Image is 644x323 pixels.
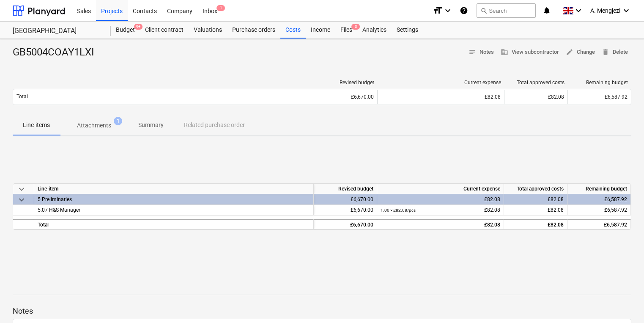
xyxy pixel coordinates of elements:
[381,194,500,205] div: £82.08
[314,90,377,104] div: £6,670.00
[13,27,101,36] div: [GEOGRAPHIC_DATA]
[567,184,631,194] div: Remaining budget
[114,117,122,125] span: 1
[381,208,416,213] small: 1.00 × £82.08 / pcs
[140,22,189,39] a: Client contract
[280,22,306,39] a: Costs
[567,194,631,205] div: £6,587.92
[508,80,565,86] div: Total approved costs
[443,6,453,16] i: keyboard_arrow_down
[566,48,573,56] span: edit
[134,24,143,30] span: 9+
[111,22,140,39] div: Budget
[335,22,357,39] a: Files3
[469,47,494,57] span: Notes
[460,6,468,16] i: Knowledge base
[381,94,501,100] div: £82.08
[469,48,476,56] span: notes
[16,195,27,205] span: keyboard_arrow_down
[501,48,508,56] span: business
[392,22,423,39] a: Settings
[590,7,620,14] span: A. Mengjezi
[598,46,631,59] button: Delete
[602,47,628,57] span: Delete
[543,6,551,16] i: notifications
[504,184,567,194] div: Total approved costs
[16,184,27,194] span: keyboard_arrow_down
[433,6,443,16] i: format_size
[605,94,628,100] span: £6,587.92
[77,121,111,130] p: Attachments
[111,22,140,39] a: Budget9+
[497,46,562,59] button: View subcontractor
[501,47,559,57] span: View subcontractor
[34,184,314,194] div: Line-item
[318,80,374,86] div: Revised budget
[306,22,335,39] a: Income
[227,22,280,39] a: Purchase orders
[357,22,392,39] a: Analytics
[377,184,504,194] div: Current expense
[381,220,500,230] div: £82.08
[16,93,28,100] p: Total
[566,47,595,57] span: Change
[548,207,564,213] span: £82.08
[314,184,377,194] div: Revised budget
[314,194,377,205] div: £6,670.00
[480,7,487,14] span: search
[477,3,536,18] button: Search
[571,80,628,86] div: Remaining budget
[314,219,377,229] div: £6,670.00
[38,207,80,213] span: 5.07 H&S Manager
[189,22,227,39] a: Valuations
[602,48,609,56] span: delete
[23,121,50,130] p: Line-items
[621,6,631,16] i: keyboard_arrow_down
[504,90,567,104] div: £82.08
[314,205,377,215] div: £6,670.00
[38,194,310,204] div: 5 Preliminaries
[381,80,501,86] div: Current expense
[604,207,627,213] span: £6,587.92
[573,6,584,16] i: keyboard_arrow_down
[351,24,360,30] span: 3
[216,5,225,11] span: 1
[13,306,631,316] p: Notes
[465,46,497,59] button: Notes
[504,219,567,229] div: £82.08
[381,205,500,215] div: £82.08
[562,46,598,59] button: Change
[34,219,314,229] div: Total
[567,219,631,229] div: £6,587.92
[602,282,644,323] iframe: Chat Widget
[335,22,357,39] div: Files
[504,194,567,205] div: £82.08
[138,121,164,130] p: Summary
[13,46,101,59] div: GB5004COAY1LXI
